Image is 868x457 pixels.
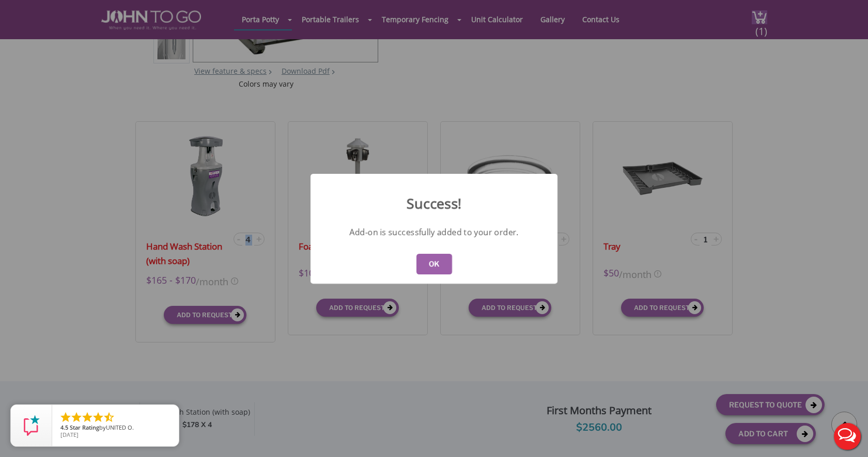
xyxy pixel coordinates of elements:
[70,411,83,423] li: 
[60,425,171,432] span: by
[59,411,72,423] li: 
[416,254,452,274] button: OK
[827,416,868,457] button: Live Chat
[92,411,104,423] li: 
[60,423,68,431] span: 4.5
[21,415,42,436] img: Review Rating
[311,187,557,220] div: Success!
[106,423,134,431] span: UNITED O.
[81,411,94,423] li: 
[103,411,115,423] li: 
[70,423,99,431] span: Star Rating
[60,431,79,438] span: [DATE]
[345,226,524,238] div: Add-on is successfully added to your order.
